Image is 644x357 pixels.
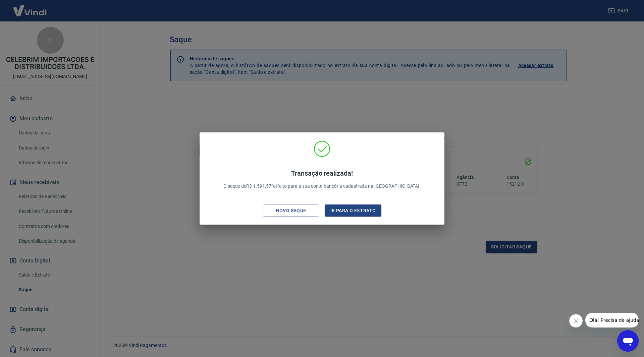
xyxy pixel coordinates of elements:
iframe: Mensagem da empresa [585,313,639,328]
div: Novo saque [268,206,314,215]
span: Olá! Precisa de ajuda? [4,5,56,10]
iframe: Botão para abrir a janela de mensagens [617,330,639,352]
button: Novo saque [263,204,319,217]
button: Ir para o extrato [325,204,381,217]
p: O saque de R$ 1.591,57 foi feito para a sua conta bancária cadastrada na [GEOGRAPHIC_DATA]. [223,169,421,190]
h4: Transação realizada! [223,169,421,177]
iframe: Fechar mensagem [569,314,583,328]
